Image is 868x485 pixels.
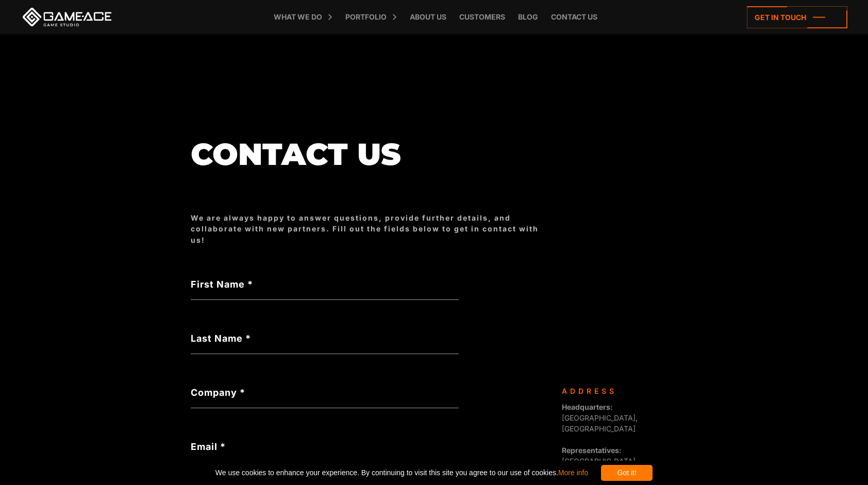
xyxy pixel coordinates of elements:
[191,331,459,345] label: Last Name *
[215,465,588,481] span: We use cookies to enhance your experience. By continuing to visit this site you agree to our use ...
[558,469,588,477] a: More info
[562,446,622,455] strong: Representatives:
[601,465,653,481] div: Got it!
[191,212,552,245] div: We are always happy to answer questions, provide further details, and collaborate with new partne...
[191,277,459,291] label: First Name *
[191,138,552,171] h1: Contact us
[562,403,613,411] strong: Headquarters:
[747,6,847,28] a: Get in touch
[562,386,670,396] div: Address
[562,403,638,433] span: [GEOGRAPHIC_DATA], [GEOGRAPHIC_DATA]
[191,440,459,454] label: Email *
[191,386,459,399] label: Company *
